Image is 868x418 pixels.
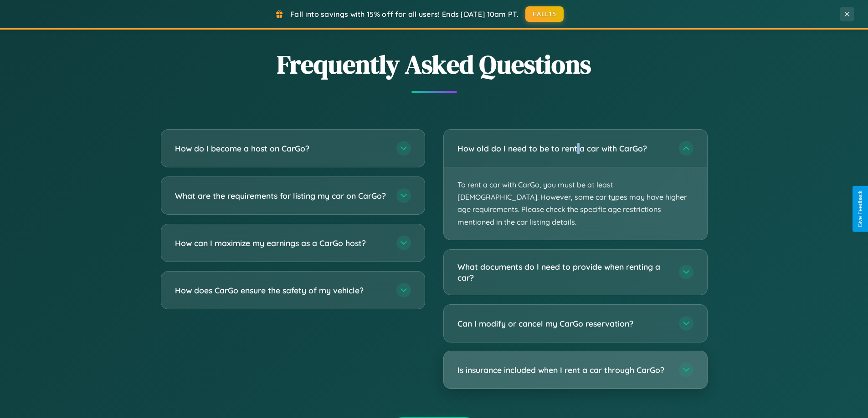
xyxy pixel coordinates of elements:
button: FALL15 [525,6,564,22]
span: Fall into savings with 15% off for all users! Ends [DATE] 10am PT. [290,10,519,19]
h3: Can I modify or cancel my CarGo reservation? [457,318,670,329]
p: To rent a car with CarGo, you must be at least [DEMOGRAPHIC_DATA]. However, some car types may ha... [444,167,707,240]
h3: How old do I need to be to rent a car with CarGo? [457,143,670,154]
h3: How does CarGo ensure the safety of my vehicle? [175,285,387,296]
h3: What are the requirements for listing my car on CarGo? [175,190,387,201]
h3: How do I become a host on CarGo? [175,143,387,154]
h3: Is insurance included when I rent a car through CarGo? [457,364,670,376]
h3: What documents do I need to provide when renting a car? [457,261,670,283]
h3: How can I maximize my earnings as a CarGo host? [175,237,387,249]
div: Give Feedback [857,191,863,227]
h2: Frequently Asked Questions [161,47,708,82]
